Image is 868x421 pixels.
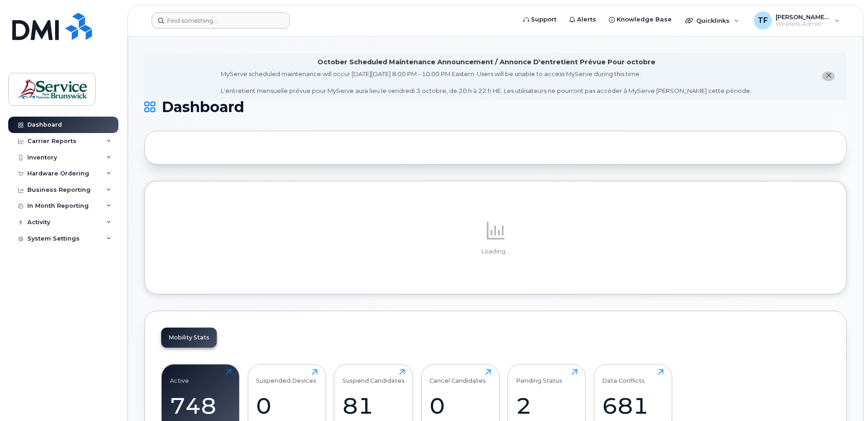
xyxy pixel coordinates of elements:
[429,392,491,419] div: 0
[429,369,486,384] div: Cancel Candidates
[161,247,830,256] p: Loading...
[170,392,231,419] div: 748
[516,369,562,384] div: Pending Status
[170,369,189,384] div: Active
[221,70,751,95] div: MyServe scheduled maintenance will occur [DATE][DATE] 8:00 PM - 10:00 PM Eastern. Users will be u...
[256,369,317,384] div: Suspended Devices
[602,392,664,419] div: 681
[317,57,655,67] div: October Scheduled Maintenance Announcement / Annonce D'entretient Prévue Pour octobre
[256,392,317,419] div: 0
[162,100,244,114] span: Dashboard
[342,392,405,419] div: 81
[342,369,405,384] div: Suspend Candidates
[602,369,645,384] div: Data Conflicts
[822,72,835,81] button: close notification
[516,392,577,419] div: 2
